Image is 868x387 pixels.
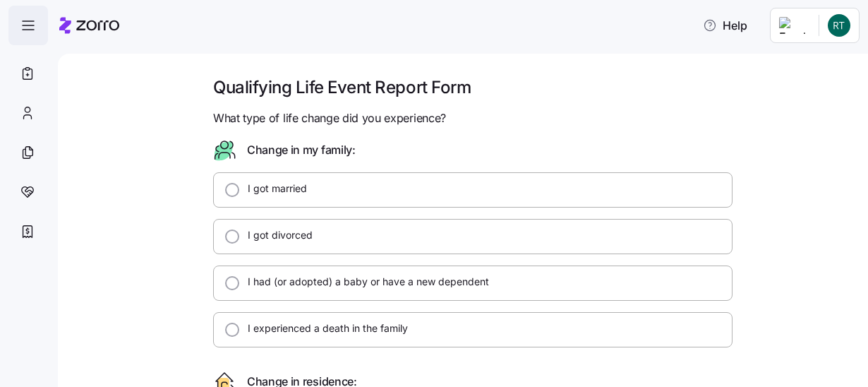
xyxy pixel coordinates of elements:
span: What type of life change did you experience? [213,109,446,127]
button: Help [692,11,759,40]
img: fcc48f0044d6273263f8082bf8304550 [828,14,850,37]
span: Help [703,17,747,34]
label: I got divorced [239,228,313,242]
label: I experienced a death in the family [239,321,408,335]
img: Employer logo [779,17,807,34]
label: I had (or adopted) a baby or have a new dependent [239,275,489,289]
label: I got married [239,181,307,196]
h1: Qualifying Life Event Report Form [213,76,733,98]
span: Change in my family: [247,141,356,159]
